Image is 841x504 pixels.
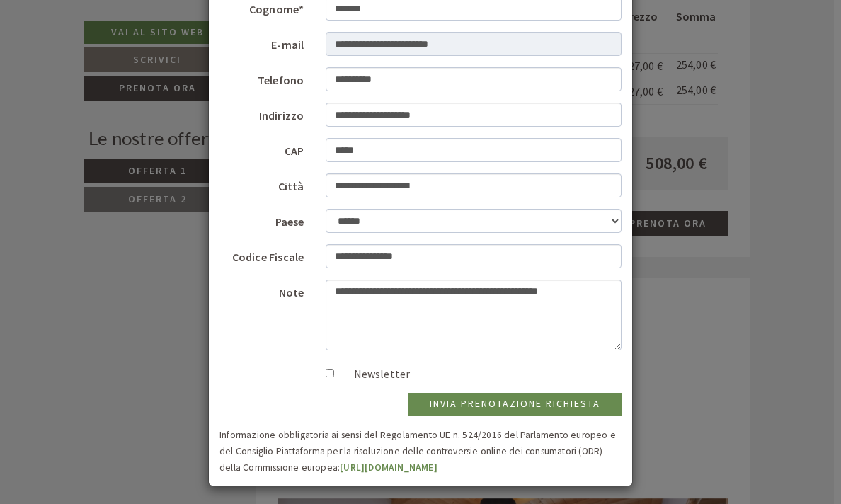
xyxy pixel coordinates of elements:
label: Note [209,280,315,301]
div: Buon giorno, come possiamo aiutarla? [11,39,221,82]
small: Informazione obbligatoria ai sensi del Regolamento UE n. 524/2016 del Parlamento europeo e del Co... [219,429,616,474]
a: [URL][DOMAIN_NAME] [340,462,437,474]
label: CAP [209,138,315,159]
label: Codice Fiscale [209,244,315,265]
label: Telefono [209,67,315,88]
small: 10:10 [22,69,214,79]
button: Invia [380,373,452,398]
label: E-mail [209,32,315,53]
div: [GEOGRAPHIC_DATA] [22,42,214,53]
label: Città [209,173,315,195]
label: Newsletter [340,366,411,382]
label: Indirizzo [209,103,315,124]
div: giovedì [196,11,255,35]
button: invia prenotazione richiesta [408,393,622,416]
label: Paese [209,209,315,230]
